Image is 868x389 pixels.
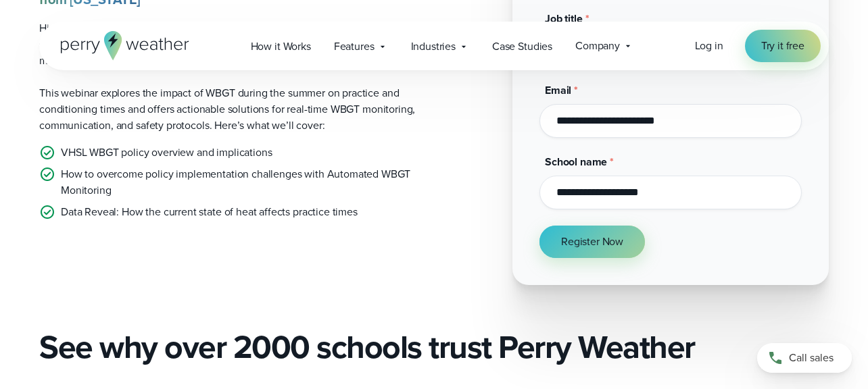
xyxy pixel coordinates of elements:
[39,328,829,366] h2: See why over 2000 schools trust Perry Weather
[789,350,834,366] span: Call sales
[61,145,272,161] p: VHSL WBGT policy overview and implications
[545,11,583,26] span: Job title
[561,234,623,250] span: Register Now
[61,204,358,220] p: Data Reveal: How the current state of heat affects practice times
[539,226,645,258] button: Register Now
[334,38,375,55] span: Features
[61,166,423,199] p: How to overcome policy implementation challenges with Automated WBGT Monitoring
[251,38,311,55] span: How it Works
[492,38,552,55] span: Case Studies
[695,38,723,54] a: Log in
[575,38,620,54] span: Company
[545,154,607,170] span: School name
[239,32,322,60] a: How it Works
[745,30,821,62] a: Try it free
[411,38,456,55] span: Industries
[39,20,423,69] p: High heat can disrupt practice, increase workload, and create safety risks for students. [PERSON_...
[39,85,423,134] p: This webinar explores the impact of WBGT during the summer on practice and conditioning times and...
[481,32,564,60] a: Case Studies
[761,38,804,54] span: Try it free
[545,82,571,98] span: Email
[757,343,852,373] a: Call sales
